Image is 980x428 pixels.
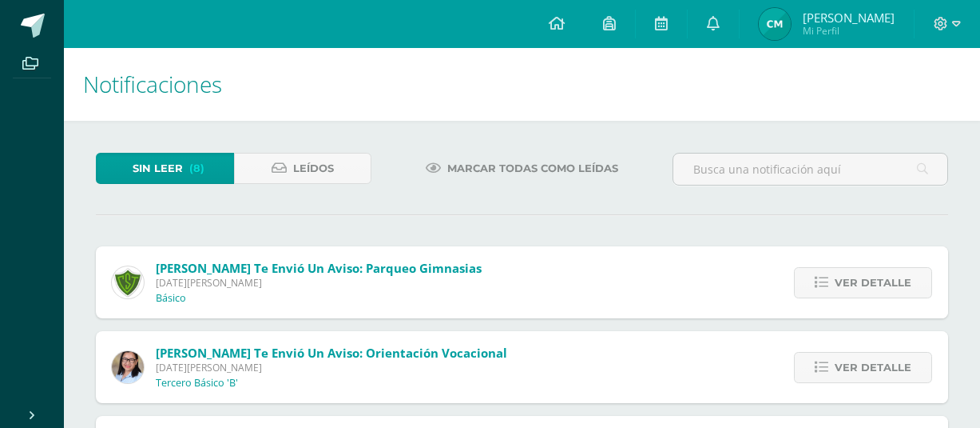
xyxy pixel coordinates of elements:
[835,353,911,382] span: Ver detalle
[234,153,372,184] a: Leídos
[447,154,618,183] span: Marcar todas como leídas
[293,154,334,183] span: Leídos
[156,276,482,290] span: [DATE][PERSON_NAME]
[803,10,895,26] span: [PERSON_NAME]
[673,154,947,185] input: Busca una notificación aquí
[156,361,507,374] span: [DATE][PERSON_NAME]
[189,154,204,183] span: (8)
[83,69,222,99] span: Notificaciones
[156,345,507,361] span: [PERSON_NAME] te envió un aviso: Orientación Vocacional
[96,153,234,184] a: Sin leer(8)
[133,154,183,183] span: Sin leer
[406,153,638,184] a: Marcar todas como leídas
[759,8,791,40] img: 5e8fb905cc6aa46706d5e7d96f398eea.png
[156,292,186,305] p: Básico
[803,24,895,38] span: Mi Perfil
[112,266,144,298] img: c7e4502288b633c389763cda5c4117dc.png
[112,351,144,383] img: 97352d74acb6d1632be8541beff41410.png
[156,377,238,390] p: Tercero Básico 'B'
[156,260,482,276] span: [PERSON_NAME] te envió un aviso: Parqueo Gimnasias
[835,268,911,298] span: Ver detalle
